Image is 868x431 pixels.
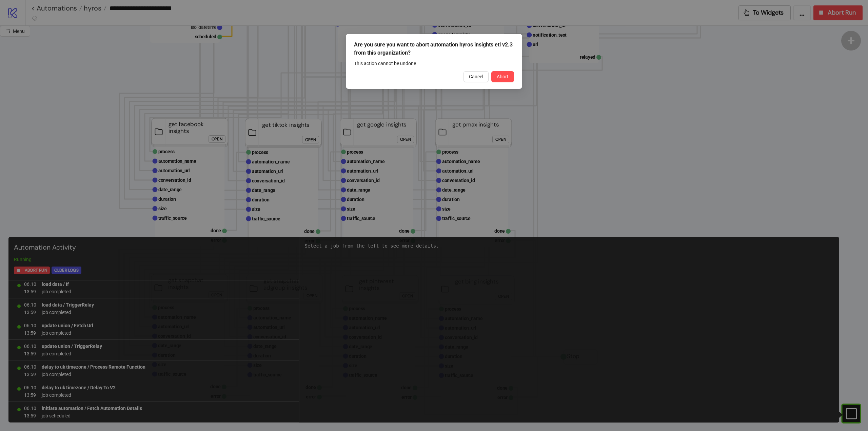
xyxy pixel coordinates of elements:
[491,71,514,82] button: Abort
[354,60,514,67] div: This action cannot be undone
[497,74,509,79] span: Abort
[469,74,483,79] span: Cancel
[463,71,489,82] button: Cancel
[354,41,514,57] div: Are you sure you want to abort automation hyros insights etl v2.3 from this organization?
